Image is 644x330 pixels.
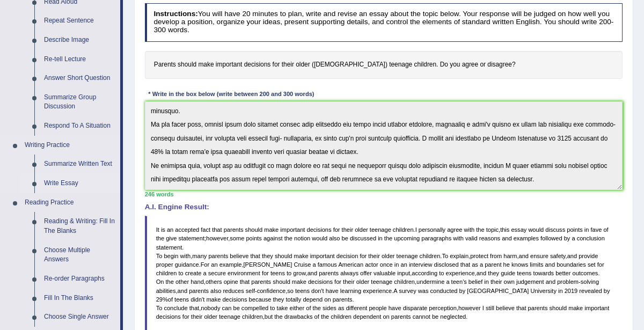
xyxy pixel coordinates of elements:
[419,226,445,233] span: personally
[206,296,221,303] span: make
[374,270,396,276] span: valuable
[533,270,554,276] span: towards
[287,270,291,276] span: to
[340,270,358,276] span: always
[333,296,353,303] span: parents
[206,278,222,285] span: others
[284,313,313,320] span: drawbacks
[294,235,310,241] span: notion
[355,226,368,233] span: older
[156,288,176,294] span: abilities
[323,305,336,311] span: sides
[432,313,438,320] span: be
[446,278,449,285] span: a
[500,226,509,233] span: this
[290,305,305,311] span: either
[168,296,173,303] span: of
[557,278,579,285] span: problem
[211,261,217,268] span: an
[333,226,340,233] span: for
[440,313,466,320] span: neglected
[447,226,462,233] span: agree
[577,235,605,241] span: conclusion
[294,261,311,268] span: Cruise
[504,278,515,285] span: own
[550,305,567,311] span: should
[303,296,323,303] span: depend
[319,270,339,276] span: parents
[530,253,548,259] span: ensure
[421,235,451,241] span: paragraphs
[201,305,220,311] span: nobody
[178,288,187,294] span: and
[340,288,361,294] span: learning
[488,270,499,276] span: they
[242,313,263,320] span: children
[161,226,165,233] span: is
[39,307,120,327] a: Choose Single Answer
[519,253,529,259] span: and
[464,226,475,233] span: with
[469,278,482,285] span: belief
[182,313,189,320] span: for
[394,278,415,285] span: children
[262,270,269,276] span: for
[224,226,244,233] span: parents
[145,190,623,199] div: 246 words
[244,261,292,268] span: [PERSON_NAME]
[175,278,189,285] span: other
[145,51,623,79] h4: Parents should make important decisions for their older ([DEMOGRAPHIC_DATA]) teenage children. Do...
[191,296,202,303] span: didn
[458,305,481,311] span: however
[329,235,340,241] span: also
[572,270,598,276] span: outcomes
[581,278,599,285] span: solving
[240,278,250,285] span: that
[219,261,242,268] span: example
[274,313,282,320] span: the
[287,288,294,294] span: so
[156,253,163,259] span: To
[418,288,429,294] span: was
[191,313,203,320] span: their
[382,253,395,259] span: older
[380,261,393,268] span: once
[156,270,177,276] span: children
[39,11,120,31] a: Repeat Sentence
[397,253,418,259] span: teenage
[490,253,502,259] span: from
[201,261,210,268] span: For
[545,261,555,268] span: and
[403,305,427,311] span: disparate
[413,313,430,320] span: cannot
[39,50,120,69] a: Re-tell Lecture
[439,270,444,276] span: to
[363,288,392,294] span: experience
[270,270,285,276] span: teens
[246,235,261,241] span: points
[482,305,484,311] span: I
[270,305,275,311] span: to
[528,226,544,233] span: would
[501,270,515,276] span: guide
[293,270,305,276] span: grow
[369,305,386,311] span: people
[420,253,441,259] span: children
[360,253,367,259] span: for
[156,244,182,251] span: statement
[262,253,273,259] span: they
[409,261,433,268] span: interview
[342,226,354,233] span: their
[208,253,228,259] span: parents
[371,278,392,285] span: teenage
[156,305,163,311] span: To
[391,313,411,320] span: parents
[39,31,120,50] a: Describe Image
[222,296,247,303] span: decisions
[275,253,292,259] span: should
[39,269,120,289] a: Re-order Paragraphs
[550,253,566,259] span: safety
[230,253,248,259] span: believe
[476,226,484,233] span: the
[251,278,271,285] span: parents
